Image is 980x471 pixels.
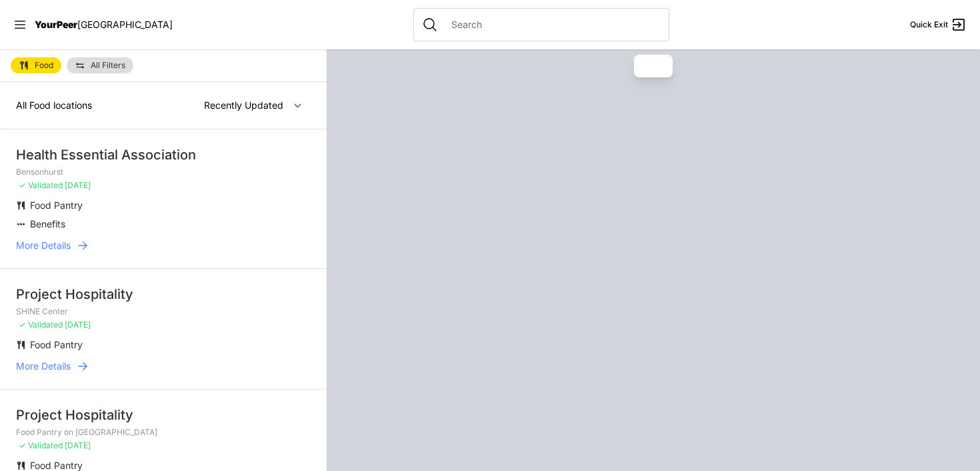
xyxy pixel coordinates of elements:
span: [GEOGRAPHIC_DATA] [77,19,173,30]
span: [DATE] [65,440,91,450]
span: Quick Exit [910,19,948,30]
span: ✓ Validated [19,440,63,450]
span: Food Pantry [30,339,83,350]
p: Food Pantry on [GEOGRAPHIC_DATA] [16,427,311,438]
span: More Details [16,239,71,252]
span: YourPeer [35,19,77,30]
span: [DATE] [65,180,91,190]
a: More Details [16,360,311,373]
a: YourPeer[GEOGRAPHIC_DATA] [35,21,173,29]
div: Health Essential Association [16,145,311,164]
a: Quick Exit [910,17,967,33]
p: SHINE Center [16,306,311,317]
span: More Details [16,360,71,373]
span: Food [35,61,53,69]
span: Food Pantry [30,460,83,471]
span: Benefits [30,218,65,229]
a: Food [11,57,61,73]
div: Project Hospitality [16,285,311,304]
div: Project Hospitality [16,406,311,424]
a: All Filters [67,57,133,73]
span: All Food locations [16,99,92,111]
p: Bensonhurst [16,167,311,177]
span: All Filters [91,61,125,69]
span: ✓ Validated [19,320,63,330]
span: [DATE] [65,320,91,330]
input: Search [443,18,661,31]
span: Food Pantry [30,199,83,211]
span: ✓ Validated [19,180,63,190]
a: More Details [16,239,311,252]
